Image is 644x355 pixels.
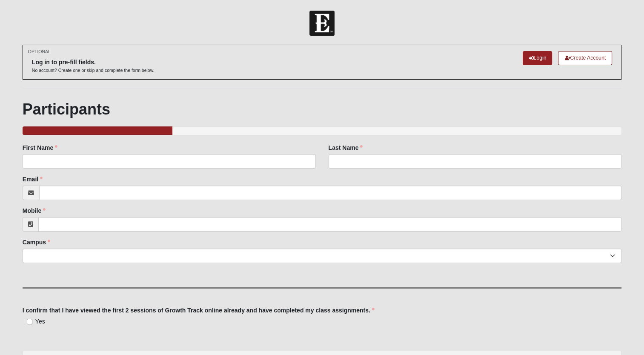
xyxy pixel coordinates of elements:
[23,100,621,118] h1: Participants
[558,51,612,65] a: Create Account
[28,49,51,55] small: OPTIONAL
[35,318,45,325] span: Yes
[32,59,155,66] h6: Log in to pre-fill fields.
[23,143,57,152] label: First Name
[523,51,552,65] a: Login
[23,175,43,183] label: Email
[23,206,46,215] label: Mobile
[309,11,335,36] img: Church of Eleven22 Logo
[329,143,363,152] label: Last Name
[32,67,155,74] p: No account? Create one or skip and complete the form below.
[23,238,50,246] label: Campus
[23,306,375,315] label: I confirm that I have viewed the first 2 sessions of Growth Track online already and have complet...
[27,319,32,324] input: Yes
